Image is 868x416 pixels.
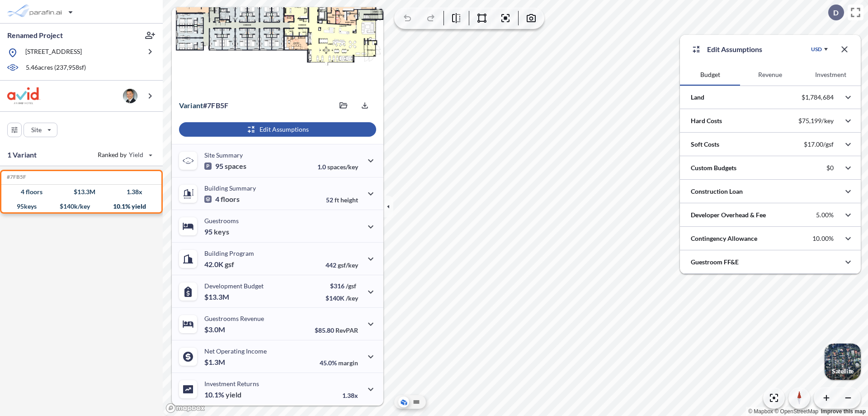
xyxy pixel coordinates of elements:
[812,234,834,243] p: 10.00%
[811,46,822,53] div: USD
[25,47,82,58] p: [STREET_ADDRESS]
[165,403,205,413] a: Mapbox homepage
[326,196,358,204] p: 52
[411,397,422,407] button: Site Plan
[204,162,246,171] p: 95
[204,325,226,334] p: $3.0M
[825,344,861,380] button: Switcher ImageSatellite
[31,125,42,134] p: Site
[315,326,358,334] p: $85.80
[398,397,409,407] button: Aerial View
[204,292,231,301] p: $13.3M
[129,150,144,159] span: Yield
[325,294,358,302] p: $140K
[7,87,40,104] img: BrandImage
[90,148,158,162] button: Ranked by Yield
[346,282,356,290] span: /gsf
[804,140,834,148] p: $17.00/gsf
[123,89,137,103] img: user logo
[204,249,254,257] p: Building Program
[338,261,358,269] span: gsf/key
[325,261,358,269] p: 442
[691,234,757,243] p: Contingency Allowance
[204,282,264,290] p: Development Budget
[340,196,358,204] span: height
[325,282,358,290] p: $316
[801,64,861,86] button: Investment
[338,359,358,367] span: margin
[7,30,63,40] p: Renamed Project
[691,163,736,172] p: Custom Budgets
[179,122,376,137] button: Edit Assumptions
[204,151,243,159] p: Site Summary
[204,217,239,225] p: Guestrooms
[691,210,766,220] p: Developer Overhead & Fee
[7,149,37,160] p: 1 Variant
[179,101,203,110] span: Variant
[335,326,358,334] span: RevPAR
[832,368,854,375] p: Satellite
[691,187,743,196] p: Construction Loan
[680,64,740,86] button: Budget
[691,140,719,149] p: Soft Costs
[740,64,800,86] button: Revenue
[5,174,26,180] h5: Click to copy the code
[821,408,866,415] a: Improve this map
[346,294,358,302] span: /key
[691,116,722,125] p: Hard Costs
[204,184,256,192] p: Building Summary
[342,392,358,399] p: 1.38x
[225,260,234,269] span: gsf
[691,258,739,267] p: Guestroom FF&E
[816,211,834,219] p: 5.00%
[225,162,246,171] span: spaces
[826,164,834,172] p: $0
[707,44,762,55] p: Edit Assumptions
[214,227,229,236] span: keys
[774,408,818,415] a: OpenStreetMap
[691,93,704,102] p: Land
[179,101,228,110] p: # 7fb5f
[204,195,240,204] p: 4
[26,63,86,73] p: 5.46 acres ( 237,958 sf)
[802,93,834,101] p: $1,784,684
[335,196,339,204] span: ft
[798,117,834,125] p: $75,199/key
[204,380,259,387] p: Investment Returns
[204,315,264,322] p: Guestrooms Revenue
[204,347,267,355] p: Net Operating Income
[24,123,57,137] button: Site
[825,344,861,380] img: Switcher Image
[833,9,839,17] p: D
[204,390,241,399] p: 10.1%
[320,359,358,367] p: 45.0%
[327,163,358,171] span: spaces/key
[748,408,773,415] a: Mapbox
[226,390,241,399] span: yield
[221,195,240,204] span: floors
[204,227,229,236] p: 95
[204,358,226,367] p: $1.3M
[317,163,358,171] p: 1.0
[204,260,234,269] p: 42.0K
